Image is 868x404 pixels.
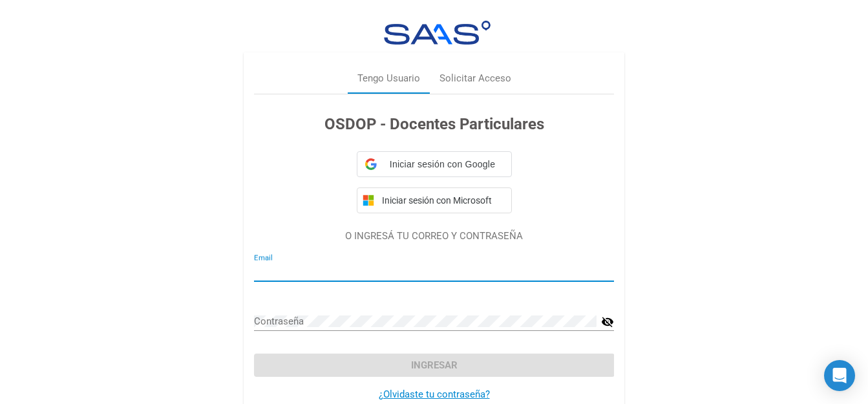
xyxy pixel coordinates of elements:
div: Open Intercom Messenger [824,360,855,391]
a: ¿Olvidaste tu contraseña? [379,388,490,400]
span: Ingresar [411,359,458,371]
mat-icon: visibility_off [601,314,614,330]
div: Solicitar Acceso [439,71,511,86]
button: Ingresar [254,354,614,377]
p: O INGRESÁ TU CORREO Y CONTRASEÑA [254,229,614,244]
button: Iniciar sesión con Microsoft [357,187,512,213]
div: Tengo Usuario [357,71,420,86]
span: Iniciar sesión con Google [382,158,503,171]
div: Iniciar sesión con Google [357,151,512,177]
span: Iniciar sesión con Microsoft [379,195,506,206]
h3: OSDOP - Docentes Particulares [254,112,614,136]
